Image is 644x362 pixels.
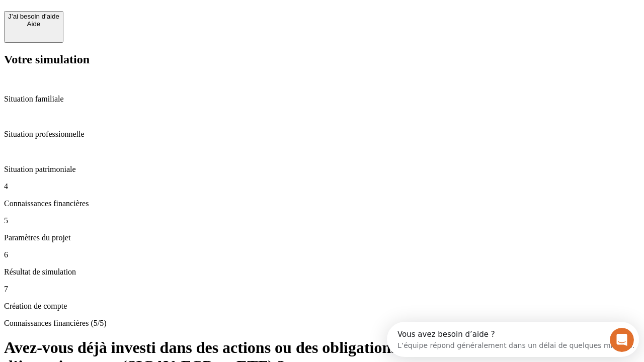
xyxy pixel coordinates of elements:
div: Aide [8,20,59,28]
p: Paramètres du projet [4,233,640,242]
iframe: Intercom live chat [610,328,634,352]
p: 5 [4,216,640,225]
div: L’équipe répond généralement dans un délai de quelques minutes. [11,17,248,27]
p: Création de compte [4,302,640,311]
p: Connaissances financières (5/5) [4,319,640,328]
p: Situation familiale [4,95,640,104]
div: Vous avez besoin d’aide ? [11,9,248,17]
div: Ouvrir le Messenger Intercom [4,4,277,32]
p: 7 [4,285,640,294]
p: Connaissances financières [4,199,640,208]
p: Résultat de simulation [4,267,640,277]
p: Situation professionnelle [4,130,640,139]
h2: Votre simulation [4,53,640,66]
p: 6 [4,250,640,259]
div: J’ai besoin d'aide [8,13,59,20]
p: 4 [4,182,640,191]
button: J’ai besoin d'aideAide [4,11,63,43]
p: Situation patrimoniale [4,165,640,174]
iframe: Intercom live chat discovery launcher [387,322,639,357]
